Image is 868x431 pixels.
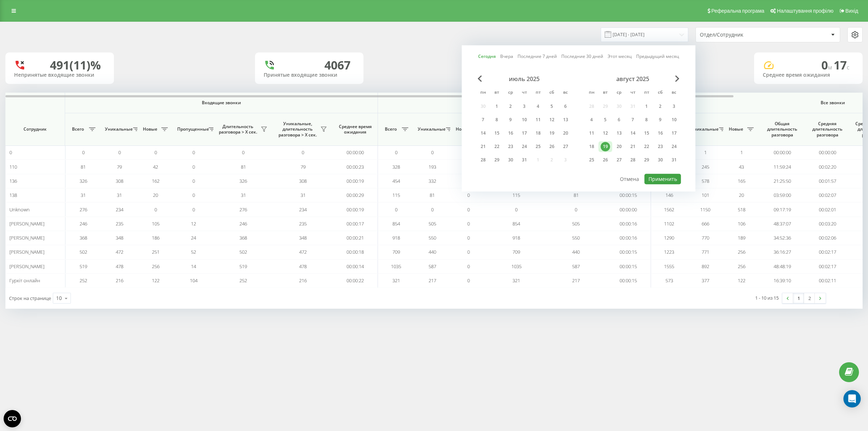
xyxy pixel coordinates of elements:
[4,410,21,427] button: Open CMP widget
[640,141,654,152] div: пт 22 авг. 2025 г.
[575,206,577,213] span: 0
[608,53,632,60] a: Этот месяц
[9,149,12,156] span: 0
[533,128,543,138] div: 18
[264,72,355,78] div: Принятые входящие звонки
[152,220,159,227] span: 105
[561,53,603,60] a: Последние 30 дней
[805,202,850,216] td: 00:02:01
[546,88,557,98] abbr: суббота
[476,155,490,165] div: пн 28 июля 2025 г.
[430,192,435,198] span: 81
[500,53,513,60] a: Вчера
[382,126,400,132] span: Всего
[490,128,504,139] div: вт 15 июля 2025 г.
[533,142,543,151] div: 25
[431,206,434,213] span: 0
[333,217,378,231] td: 00:00:17
[518,141,531,152] div: чт 24 июля 2025 г.
[759,231,805,245] td: 34:52:36
[81,164,86,170] span: 81
[239,234,247,241] span: 368
[9,192,17,198] span: 138
[667,101,681,112] div: вс 3 авг. 2025 г.
[12,126,59,132] span: Сотрудник
[152,178,159,184] span: 162
[587,142,596,151] div: 18
[691,126,717,132] span: Уникальные
[834,57,850,73] span: 17
[9,220,44,227] span: [PERSON_NAME]
[429,178,436,184] span: 332
[153,192,158,198] span: 20
[520,102,529,111] div: 3
[821,57,834,73] span: 0
[612,141,626,152] div: ср 20 авг. 2025 г.
[601,128,610,138] div: 12
[192,206,195,213] span: 0
[628,155,638,165] div: 28
[669,155,679,165] div: 31
[299,178,307,184] span: 308
[504,155,518,165] div: ср 30 июля 2025 г.
[520,128,529,138] div: 17
[392,164,400,170] span: 328
[217,124,259,135] span: Длительность разговора > Х сек.
[504,141,518,152] div: ср 23 июля 2025 г.
[506,128,515,138] div: 16
[843,390,861,407] div: Open Intercom Messenger
[476,141,490,152] div: пн 21 июля 2025 г.
[656,128,665,138] div: 16
[628,115,638,124] div: 7
[664,206,674,213] span: 1562
[654,141,667,152] div: сб 23 авг. 2025 г.
[828,63,834,71] span: м
[192,178,195,184] span: 0
[56,295,62,302] div: 10
[654,155,667,165] div: сб 30 авг. 2025 г.
[642,102,651,111] div: 1
[80,234,87,241] span: 368
[600,88,611,98] abbr: вторник
[492,115,502,124] div: 8
[667,114,681,125] div: вс 10 авг. 2025 г.
[547,128,557,138] div: 19
[763,72,854,78] div: Среднее время ожидания
[478,75,482,82] span: Previous Month
[506,142,515,151] div: 23
[547,115,557,124] div: 12
[675,75,680,82] span: Next Month
[574,192,579,198] span: 81
[478,128,488,138] div: 14
[759,174,805,188] td: 21:25:50
[612,114,626,125] div: ср 6 авг. 2025 г.
[587,128,596,138] div: 11
[492,88,502,98] abbr: вторник
[656,142,665,151] div: 23
[585,141,599,152] div: пн 18 авг. 2025 г.
[616,174,643,184] button: Отмена
[533,115,543,124] div: 11
[805,160,850,174] td: 00:02:20
[759,202,805,216] td: 09:17:19
[664,220,674,227] span: 1102
[667,128,681,139] div: вс 17 авг. 2025 г.
[476,114,490,125] div: пн 7 июля 2025 г.
[585,75,681,83] div: август 2025
[601,155,610,165] div: 26
[599,128,612,139] div: вт 12 авг. 2025 г.
[333,145,378,160] td: 00:00:00
[765,121,799,138] span: Общая длительность разговора
[301,192,306,198] span: 31
[711,8,765,14] span: Реферальна програма
[669,88,680,98] abbr: воскресенье
[626,141,640,152] div: чт 21 авг. 2025 г.
[559,128,573,139] div: вс 20 июля 2025 г.
[478,155,488,165] div: 28
[518,101,531,112] div: чт 3 июля 2025 г.
[642,128,651,138] div: 15
[547,102,557,111] div: 5
[117,164,122,170] span: 79
[810,121,844,138] span: Средняя длительность разговора
[601,115,610,124] div: 5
